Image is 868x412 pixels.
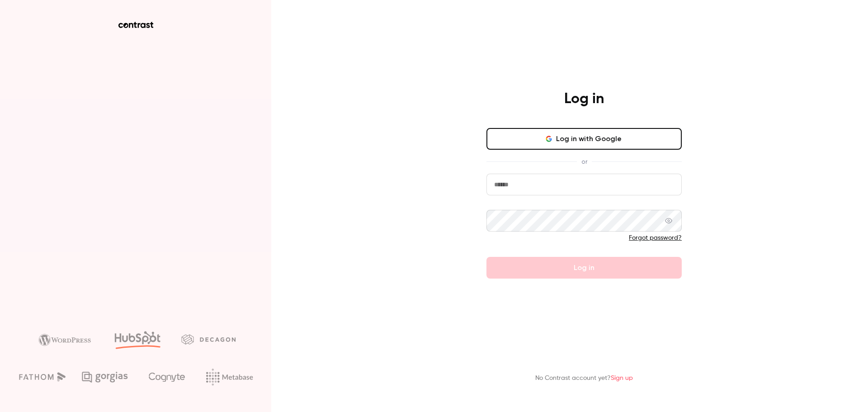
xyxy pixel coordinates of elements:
[564,90,604,108] h4: Log in
[577,157,592,166] span: or
[181,334,236,344] img: decagon
[486,128,682,150] button: Log in with Google
[535,374,633,383] p: No Contrast account yet?
[629,235,682,241] a: Forgot password?
[611,375,633,381] a: Sign up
